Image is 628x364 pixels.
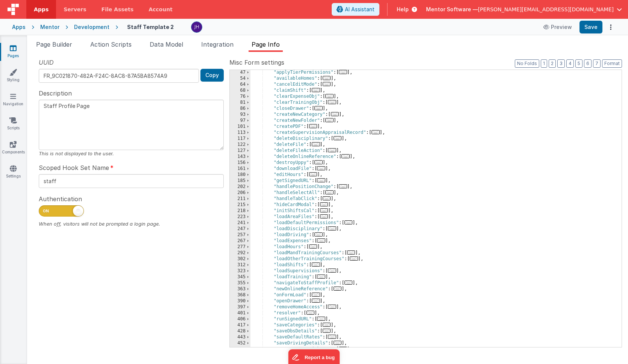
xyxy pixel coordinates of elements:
[230,166,250,172] div: 161
[230,118,250,124] div: 97
[230,334,250,340] div: 443
[230,250,250,256] div: 292
[317,238,325,243] span: ...
[328,335,336,339] span: ...
[515,59,539,68] button: No Folds
[541,59,547,68] button: 1
[230,178,250,184] div: 185
[320,208,328,212] span: ...
[331,112,339,116] span: ...
[328,148,336,152] span: ...
[312,299,320,303] span: ...
[334,341,342,345] span: ...
[230,124,250,130] div: 101
[230,346,250,352] div: 466
[397,6,409,13] span: Help
[230,298,250,304] div: 390
[90,41,132,48] span: Action Scripts
[39,89,72,98] span: Description
[317,317,325,321] span: ...
[309,172,317,176] span: ...
[317,166,325,170] span: ...
[312,293,320,297] span: ...
[306,311,315,315] span: ...
[230,148,250,154] div: 127
[328,226,336,231] span: ...
[191,22,202,32] img: c2badad8aad3a9dfc60afe8632b41ba8
[317,178,325,182] span: ...
[229,58,284,67] span: Misc Form settings
[323,82,331,86] span: ...
[341,154,350,158] span: ...
[566,59,574,68] button: 4
[230,112,250,118] div: 93
[230,274,250,280] div: 345
[230,292,250,298] div: 368
[325,118,334,122] span: ...
[39,150,224,157] div: This is not displayed to the user.
[345,6,375,13] span: AI Assistant
[34,6,49,13] span: Apps
[323,329,331,333] span: ...
[372,130,380,134] span: ...
[328,100,336,104] span: ...
[201,41,234,48] span: Integration
[230,304,250,310] div: 397
[230,238,250,244] div: 267
[230,262,250,268] div: 312
[323,76,331,80] span: ...
[252,41,280,48] span: Page Info
[230,232,250,238] div: 257
[230,76,250,82] div: 54
[230,286,250,292] div: 363
[347,250,355,255] span: ...
[325,190,334,194] span: ...
[230,268,250,274] div: 323
[127,24,174,30] h4: Staff Template 2
[12,23,26,31] div: Apps
[230,208,250,214] div: 218
[230,130,250,136] div: 113
[230,88,250,94] div: 68
[230,244,250,250] div: 277
[230,256,250,262] div: 302
[230,316,250,322] div: 406
[317,275,325,279] span: ...
[323,323,331,327] span: ...
[230,340,250,346] div: 452
[230,184,250,190] div: 202
[605,22,616,32] button: Options
[426,6,478,13] span: Mentor Software —
[230,196,250,202] div: 211
[344,281,353,285] span: ...
[39,194,82,203] span: Authentication
[334,287,342,291] span: ...
[150,41,183,48] span: Data Model
[328,305,336,309] span: ...
[325,94,334,98] span: ...
[328,268,336,273] span: ...
[39,58,54,67] span: UUID
[323,196,331,200] span: ...
[230,214,250,220] div: 223
[230,172,250,178] div: 180
[332,3,379,16] button: AI Assistant
[339,347,347,351] span: ...
[230,280,250,286] div: 355
[230,322,250,328] div: 417
[350,256,358,261] span: ...
[312,262,320,267] span: ...
[39,220,224,228] div: When off, visitors will not be prompted a login page.
[230,328,250,334] div: 428
[230,202,250,208] div: 215
[320,202,328,206] span: ...
[74,23,109,31] div: Development
[557,59,565,68] button: 3
[339,70,347,74] span: ...
[575,59,582,68] button: 5
[230,136,250,142] div: 117
[320,214,328,218] span: ...
[102,6,134,13] span: File Assets
[230,94,250,100] div: 76
[64,6,86,13] span: Servers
